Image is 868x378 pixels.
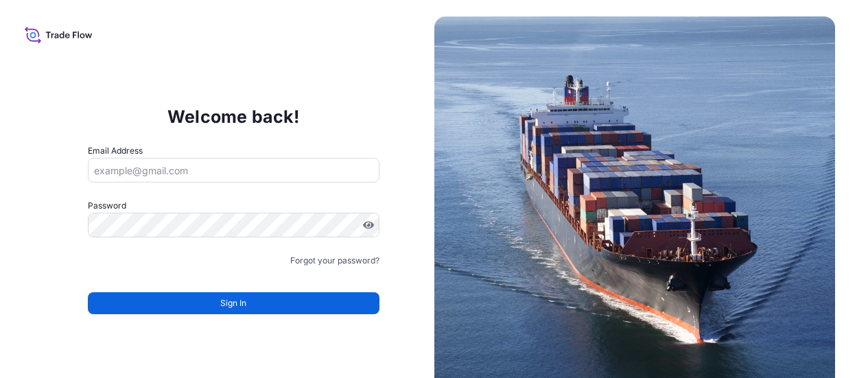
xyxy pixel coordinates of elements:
[88,292,379,314] button: Sign In
[167,106,300,128] p: Welcome back!
[88,144,143,158] label: Email Address
[88,158,379,182] input: example@gmail.com
[220,296,246,310] span: Sign In
[290,254,379,268] a: Forgot your password?
[88,199,379,213] label: Password
[363,220,374,231] button: Show password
